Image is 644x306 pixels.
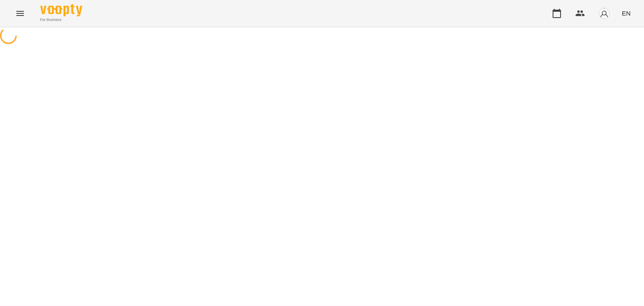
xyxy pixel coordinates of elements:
img: avatar_s.png [598,8,610,19]
span: For Business [40,17,82,23]
span: EN [622,9,631,18]
img: Voopty Logo [40,4,82,16]
button: Menu [10,3,30,23]
button: EN [618,5,634,21]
